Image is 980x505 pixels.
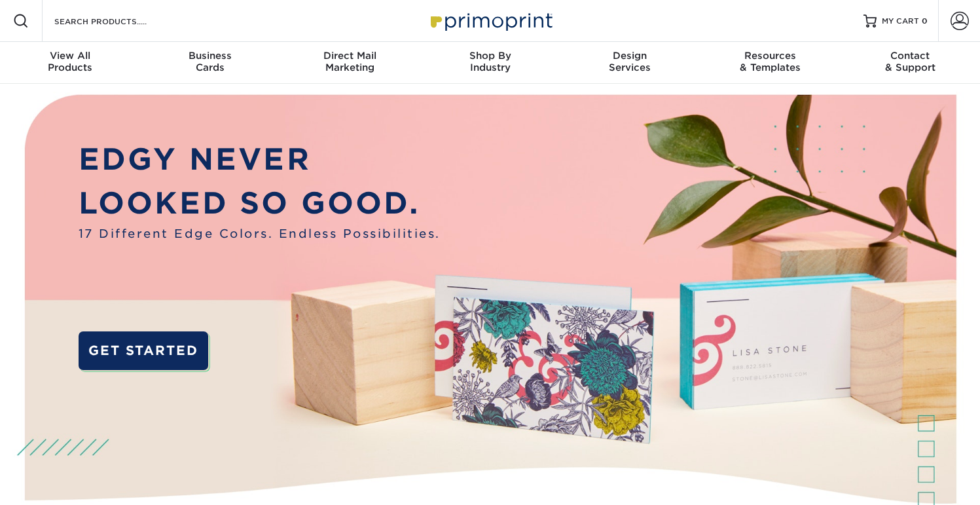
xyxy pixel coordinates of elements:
span: 17 Different Edge Colors. Endless Possibilities. [79,225,441,243]
p: EDGY NEVER [79,138,441,181]
input: SEARCH PRODUCTS..... [53,13,181,29]
div: Cards [140,50,280,73]
p: LOOKED SO GOOD. [79,181,441,225]
div: Services [560,50,700,73]
div: Industry [420,50,560,73]
span: Design [560,50,700,62]
div: & Templates [700,50,840,73]
span: Direct Mail [280,50,420,62]
a: Shop ByIndustry [420,42,560,84]
span: MY CART [882,16,919,27]
a: Resources& Templates [700,42,840,84]
a: BusinessCards [140,42,280,84]
div: & Support [840,50,980,73]
a: GET STARTED [79,331,208,370]
span: Contact [840,50,980,62]
span: Resources [700,50,840,62]
span: Shop By [420,50,560,62]
a: Direct MailMarketing [280,42,420,84]
span: 0 [922,16,928,26]
img: Primoprint [425,7,556,35]
a: Contact& Support [840,42,980,84]
div: Marketing [280,50,420,73]
a: DesignServices [560,42,700,84]
span: Business [140,50,280,62]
